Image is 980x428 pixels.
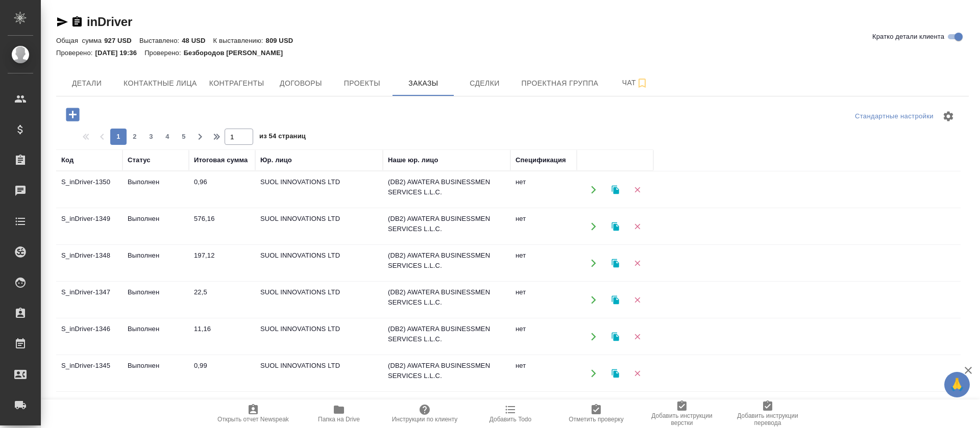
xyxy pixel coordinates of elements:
[217,416,289,423] span: Открыть отчет Newspeak
[468,399,553,428] button: Добавить Todo
[872,32,944,42] span: Кратко детали клиента
[388,155,438,165] div: Наше юр. лицо
[553,399,639,428] button: Отметить проверку
[87,15,132,29] a: inDriver
[209,77,264,90] span: Контрагенты
[194,155,248,165] div: Итоговая сумма
[627,326,648,347] button: Удалить
[71,16,83,28] button: Скопировать ссылку
[639,399,725,428] button: Добавить инструкции верстки
[182,37,213,44] p: 48 USD
[127,129,143,145] button: 2
[944,372,970,397] button: 🙏
[104,37,139,44] p: 927 USD
[936,104,961,129] span: Настроить таблицу
[143,132,159,142] span: 3
[122,392,189,428] td: Завершен
[731,412,804,426] span: Добавить инструкции перевода
[122,209,189,244] td: Выполнен
[318,416,360,423] span: Папка на Drive
[143,129,159,145] button: 3
[460,77,509,90] span: Сделки
[383,282,510,318] td: (DB2) AWATERA BUSINESSMEN SERVICES L.L.C.
[255,245,383,281] td: SUOL INNOVATIONS LTD
[383,392,510,428] td: (DB2) AWATERA BUSINESSMEN SERVICES L.L.C.
[189,319,255,355] td: 11,16
[510,356,577,391] td: нет
[627,253,648,273] button: Удалить
[255,319,383,355] td: SUOL INNOVATIONS LTD
[510,392,577,428] td: DB2-696
[255,356,383,391] td: SUOL INNOVATIONS LTD
[627,179,648,200] button: Удалить
[276,77,325,90] span: Договоры
[296,399,382,428] button: Папка на Drive
[61,155,73,165] div: Код
[139,37,182,44] p: Выставлено:
[259,130,306,145] span: из 54 страниц
[583,253,604,273] button: Открыть
[144,49,184,57] p: Проверено:
[510,319,577,355] td: нет
[337,77,386,90] span: Проекты
[189,245,255,281] td: 197,12
[605,363,626,384] button: Клонировать
[95,49,145,57] p: [DATE] 19:36
[189,282,255,318] td: 22,5
[176,132,192,142] span: 5
[122,172,189,208] td: Выполнен
[383,356,510,391] td: (DB2) AWATERA BUSINESSMEN SERVICES L.L.C.
[255,392,383,428] td: SUOL INNOVATIONS LTD
[399,77,448,90] span: Заказы
[605,326,626,347] button: Клонировать
[610,77,659,89] span: Чат
[189,392,255,428] td: 2,42
[521,77,598,90] span: Проектная группа
[645,412,719,426] span: Добавить инструкции верстки
[852,109,936,124] div: split button
[627,289,648,310] button: Удалить
[510,172,577,208] td: нет
[56,16,68,28] button: Скопировать ссылку для ЯМессенджера
[189,356,255,391] td: 0,99
[605,216,626,237] button: Клонировать
[510,245,577,281] td: нет
[569,416,623,423] span: Отметить проверку
[382,399,468,428] button: Инструкции по клиенту
[383,209,510,244] td: (DB2) AWATERA BUSINESSMEN SERVICES L.L.C.
[184,49,291,57] p: Безбородов [PERSON_NAME]
[605,289,626,310] button: Клонировать
[510,209,577,244] td: нет
[489,416,531,423] span: Добавить Todo
[266,37,301,44] p: 809 USD
[583,179,604,200] button: Открыть
[636,77,648,89] svg: Подписаться
[583,216,604,237] button: Открыть
[56,37,104,44] p: Общая сумма
[56,172,122,208] td: S_inDriver-1350
[255,282,383,318] td: SUOL INNOVATIONS LTD
[56,356,122,391] td: S_inDriver-1345
[583,326,604,347] button: Открыть
[383,245,510,281] td: (DB2) AWATERA BUSINESSMEN SERVICES L.L.C.
[122,282,189,318] td: Выполнен
[260,155,292,165] div: Юр. лицо
[510,282,577,318] td: нет
[62,77,111,90] span: Детали
[56,49,95,57] p: Проверено:
[516,155,566,165] div: Спецификация
[627,363,648,384] button: Удалить
[122,319,189,355] td: Выполнен
[213,37,266,44] p: К выставлению:
[948,374,966,395] span: 🙏
[159,132,176,142] span: 4
[392,416,458,423] span: Инструкции по клиенту
[583,363,604,384] button: Открыть
[59,104,87,125] button: Добавить проект
[583,289,604,310] button: Открыть
[56,209,122,244] td: S_inDriver-1349
[255,209,383,244] td: SUOL INNOVATIONS LTD
[56,319,122,355] td: S_inDriver-1346
[56,245,122,281] td: S_inDriver-1348
[128,155,151,165] div: Статус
